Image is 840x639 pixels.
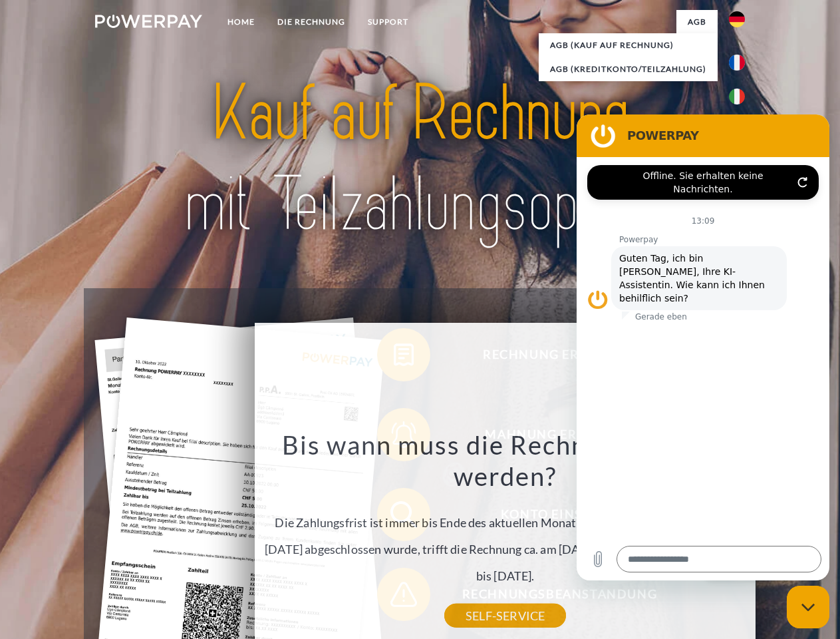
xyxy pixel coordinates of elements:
h3: Bis wann muss die Rechnung bezahlt werden? [263,429,748,493]
iframe: Messaging-Fenster [577,114,829,580]
a: AGB (Kauf auf Rechnung) [539,33,718,57]
a: AGB (Kreditkonto/Teilzahlung) [539,57,718,81]
a: SELF-SERVICE [444,604,566,628]
img: de [729,11,745,27]
img: logo-powerpay-white.svg [95,15,202,28]
img: title-powerpay_de.svg [127,64,713,255]
a: SUPPORT [356,10,420,34]
a: agb [676,10,718,34]
div: Die Zahlungsfrist ist immer bis Ende des aktuellen Monats. Wenn die Bestellung z.B. am [DATE] abg... [263,429,748,616]
img: fr [729,55,745,71]
img: it [729,89,745,105]
a: DIE RECHNUNG [266,10,356,34]
iframe: Schaltfläche zum Öffnen des Messaging-Fensters; Konversation läuft [787,586,829,628]
a: Home [216,10,266,34]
